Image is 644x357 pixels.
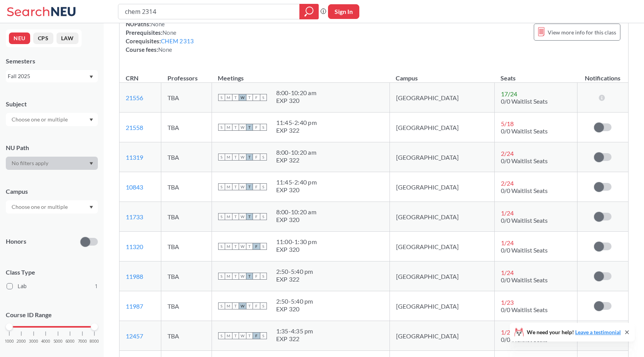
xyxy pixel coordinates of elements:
div: EXP 320 [276,186,317,194]
span: S [218,243,225,250]
span: T [246,94,253,101]
td: [GEOGRAPHIC_DATA] [389,83,494,113]
div: 11:45 - 2:40 pm [276,178,317,186]
svg: Dropdown arrow [89,162,93,165]
td: TBA [161,142,212,172]
span: T [232,273,239,280]
span: M [225,302,232,309]
span: W [239,332,246,339]
div: EXP 320 [276,216,316,224]
span: 0/0 Waitlist Seats [501,157,548,164]
span: F [253,213,260,220]
span: T [232,154,239,161]
td: TBA [161,83,212,113]
td: TBA [161,232,212,261]
span: T [246,302,253,309]
div: 2:50 - 5:40 pm [276,268,313,275]
span: S [218,273,225,280]
input: Choose one or multiple [8,202,73,212]
span: None [151,20,165,27]
div: 8:00 - 10:20 am [276,149,316,156]
span: T [246,213,253,220]
span: T [246,243,253,250]
span: S [218,183,225,190]
span: We need your help! [527,330,621,335]
span: M [225,154,232,161]
a: 11320 [126,243,143,250]
span: 1 / 24 [501,209,514,217]
span: T [232,94,239,101]
span: 0/0 Waitlist Seats [501,306,548,313]
a: 11319 [126,154,143,161]
th: Notifications [577,66,628,83]
a: 11987 [126,302,143,310]
span: W [239,302,246,309]
th: Meetings [212,66,389,83]
div: Dropdown arrow [6,200,98,214]
span: S [218,213,225,220]
span: M [225,273,232,280]
td: TBA [161,261,212,291]
span: 0/0 Waitlist Seats [501,127,548,135]
span: 6000 [65,339,75,343]
td: [GEOGRAPHIC_DATA] [389,321,494,351]
span: 1 / 24 [501,239,514,246]
span: S [218,124,225,131]
span: 0/0 Waitlist Seats [501,276,548,284]
td: TBA [161,113,212,142]
div: EXP 322 [276,156,316,164]
a: 11988 [126,273,143,280]
td: [GEOGRAPHIC_DATA] [389,261,494,291]
th: Campus [389,66,494,83]
span: S [260,154,267,161]
div: EXP 320 [276,305,313,313]
span: S [218,154,225,161]
span: F [253,124,260,131]
span: T [246,332,253,339]
span: T [232,183,239,190]
span: T [246,154,253,161]
div: NU Path [6,143,98,152]
span: M [225,213,232,220]
th: Seats [494,66,577,83]
span: S [260,183,267,190]
span: W [239,154,246,161]
td: [GEOGRAPHIC_DATA] [389,202,494,232]
span: S [260,243,267,250]
div: Dropdown arrow [6,157,98,170]
div: EXP 322 [276,335,313,343]
span: S [260,124,267,131]
span: 0/0 Waitlist Seats [501,217,548,224]
span: 1 / 23 [501,299,514,306]
span: W [239,124,246,131]
a: CHEM 2313 [161,38,194,44]
span: W [239,213,246,220]
span: F [253,332,260,339]
span: T [246,124,253,131]
span: W [239,94,246,101]
svg: magnifying glass [304,6,314,17]
td: TBA [161,202,212,232]
span: F [253,243,260,250]
span: S [260,332,267,339]
span: T [246,273,253,280]
input: Choose one or multiple [8,115,73,124]
div: EXP 322 [276,126,317,134]
div: EXP 320 [276,97,316,104]
div: Fall 2025 [8,72,89,80]
span: F [253,302,260,309]
a: 11733 [126,213,143,220]
div: 2:50 - 5:40 pm [276,297,313,305]
span: F [253,154,260,161]
div: 8:00 - 10:20 am [276,208,316,216]
td: [GEOGRAPHIC_DATA] [389,172,494,202]
div: Campus [6,187,98,196]
td: [GEOGRAPHIC_DATA] [389,291,494,321]
span: F [253,183,260,190]
span: 1 / 24 [501,269,514,276]
span: S [218,332,225,339]
td: TBA [161,172,212,202]
span: F [253,94,260,101]
span: T [232,124,239,131]
span: 0/0 Waitlist Seats [501,187,548,194]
